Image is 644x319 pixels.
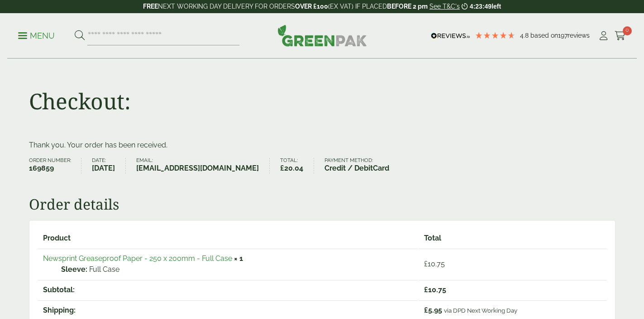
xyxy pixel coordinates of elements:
[29,140,615,151] p: Thank you. Your order has been received.
[234,254,243,263] strong: × 1
[92,163,115,174] strong: [DATE]
[444,307,517,314] small: via DPD Next Working Day
[280,164,284,172] span: £
[43,254,232,263] a: Newsprint Greaseproof Paper - 250 x 200mm - Full Case
[277,25,367,46] img: GreenPak Supplies
[280,158,314,174] li: Total:
[424,285,446,294] span: 10.75
[92,158,126,174] li: Date:
[295,3,328,10] strong: OVER £100
[38,229,418,248] th: Product
[429,3,460,10] a: See T&C's
[29,163,71,174] strong: 169859
[143,3,158,10] strong: FREE
[136,163,259,174] strong: [EMAIL_ADDRESS][DOMAIN_NAME]
[29,196,615,213] h2: Order details
[598,31,609,40] i: My Account
[419,229,606,248] th: Total
[61,264,413,275] p: Full Case
[615,31,626,40] i: Cart
[61,264,87,275] strong: Sleeve:
[424,306,428,314] span: £
[424,306,442,314] span: 5.95
[38,280,418,299] th: Subtotal:
[280,164,303,172] bdi: 20.04
[324,158,400,174] li: Payment method:
[18,30,55,39] a: Menu
[387,3,428,10] strong: BEFORE 2 pm
[136,158,270,174] li: Email:
[324,163,389,174] strong: Credit / DebitCard
[424,285,428,294] span: £
[558,32,568,39] span: 197
[530,32,558,39] span: Based on
[475,31,515,39] div: 4.79 Stars
[18,30,55,41] p: Menu
[431,33,470,39] img: REVIEWS.io
[424,260,428,268] span: £
[623,26,632,35] span: 0
[29,158,82,174] li: Order number:
[424,260,445,268] bdi: 10.75
[470,3,491,10] span: 4:23:49
[568,32,590,39] span: reviews
[29,88,131,114] h1: Checkout:
[491,3,501,10] span: left
[615,29,626,43] a: 0
[520,32,530,39] span: 4.8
